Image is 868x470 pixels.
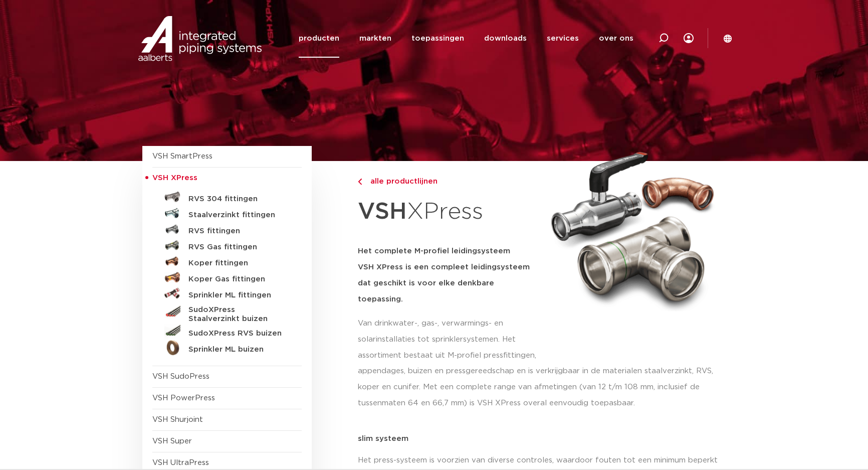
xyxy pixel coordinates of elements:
[299,19,339,58] a: producten
[152,174,197,182] span: VSH XPress
[188,305,288,324] h5: SudoXPress Staalverzinkt buizen
[152,152,212,160] a: VSH SmartPress
[358,176,539,188] a: alle productlijnen
[152,253,302,269] a: Koper fittingen
[188,329,288,338] h5: SudoXPress RVS buizen
[152,340,302,356] a: Sprinkler ML buizen
[358,179,362,185] img: chevron-right.svg
[299,19,633,58] nav: Menu
[358,193,539,231] h1: XPress
[484,19,527,58] a: downloads
[152,269,302,285] a: Koper Gas fittingen
[188,291,288,300] h5: Sprinkler ML fittingen
[188,259,288,268] h5: Koper fittingen
[364,178,438,185] span: alle productlijnen
[188,345,288,354] h5: Sprinkler ML buizen
[152,221,302,237] a: RVS fittingen
[358,363,726,411] p: appendages, buizen en pressgereedschap en is verkrijgbaar in de materialen staalverzinkt, RVS, ko...
[359,19,391,58] a: markten
[188,243,288,252] h5: RVS Gas fittingen
[188,195,288,204] h5: RVS 304 fittingen
[152,459,209,466] a: VSH UltraPress
[358,316,539,364] p: Van drinkwater-, gas-, verwarmings- en solarinstallaties tot sprinklersystemen. Het assortiment b...
[152,189,302,205] a: RVS 304 fittingen
[152,205,302,221] a: Staalverzinkt fittingen
[188,227,288,236] h5: RVS fittingen
[152,437,192,445] a: VSH Super
[599,19,633,58] a: over ons
[188,275,288,284] h5: Koper Gas fittingen
[547,19,579,58] a: services
[358,243,539,307] h5: Het complete M-profiel leidingsysteem VSH XPress is een compleet leidingsysteem dat geschikt is v...
[152,285,302,301] a: Sprinkler ML fittingen
[358,435,726,442] p: slim systeem
[188,211,288,220] h5: Staalverzinkt fittingen
[152,237,302,253] a: RVS Gas fittingen
[152,324,302,340] a: SudoXPress RVS buizen
[152,416,203,423] a: VSH Shurjoint
[152,394,215,402] a: VSH PowerPress
[152,373,209,380] a: VSH SudoPress
[358,200,407,223] strong: VSH
[152,301,302,324] a: SudoXPress Staalverzinkt buizen
[411,19,464,58] a: toepassingen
